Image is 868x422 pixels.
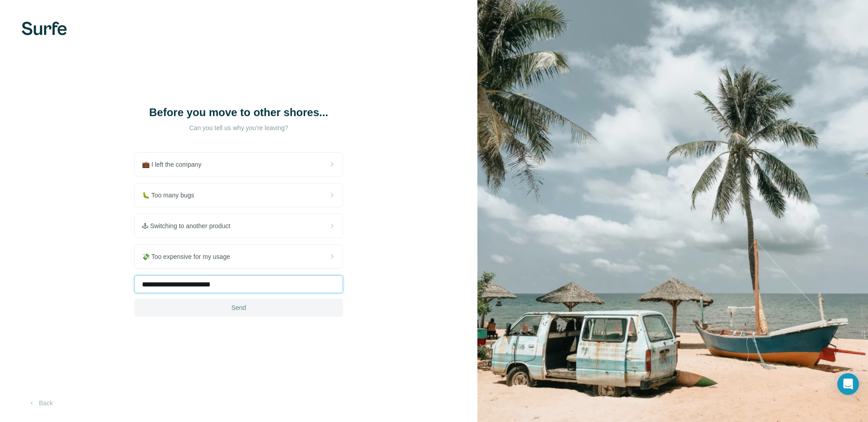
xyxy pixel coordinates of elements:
[148,123,329,132] p: Can you tell us why you're leaving?
[22,395,59,411] button: Back
[231,303,246,312] span: Send
[142,160,208,169] span: 💼 I left the company
[148,105,329,120] h1: Before you move to other shores...
[134,299,343,317] button: Send
[22,22,67,35] img: Surfe's logo
[142,191,202,200] span: 🐛 Too many bugs
[142,221,237,230] span: 🕹 Switching to another product
[837,373,859,395] div: Open Intercom Messenger
[142,252,237,261] span: 💸 Too expensive for my usage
